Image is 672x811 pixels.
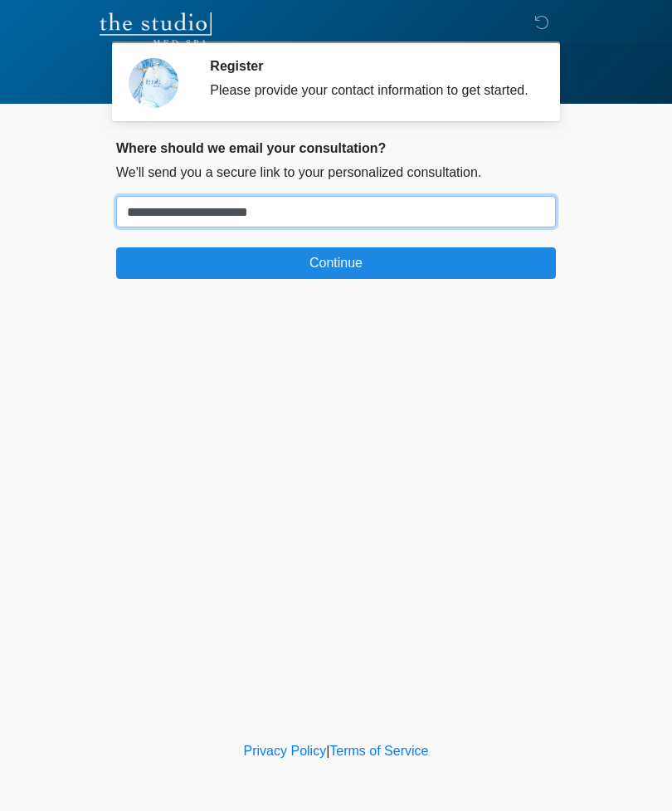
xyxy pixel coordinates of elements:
[329,744,428,758] a: Terms of Service
[116,140,556,156] h2: Where should we email your consultation?
[326,744,329,758] a: |
[100,12,212,46] img: The Studio Med Spa Logo
[129,58,178,108] img: Agent Avatar
[210,81,531,100] div: Please provide your contact information to get started.
[116,247,556,279] button: Continue
[210,58,531,74] h2: Register
[116,163,556,183] p: We'll send you a secure link to your personalized consultation.
[244,744,327,758] a: Privacy Policy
